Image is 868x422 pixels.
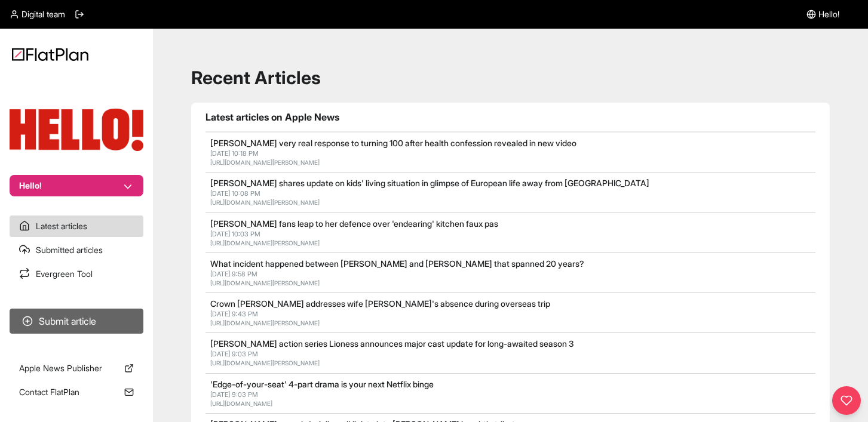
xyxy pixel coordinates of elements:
[210,178,649,188] a: [PERSON_NAME] shares update on kids' living situation in glimpse of European life away from [GEOG...
[10,309,143,334] button: Submit article
[210,310,258,318] span: [DATE] 9:43 PM
[210,230,260,238] span: [DATE] 10:03 PM
[210,159,320,166] a: [URL][DOMAIN_NAME][PERSON_NAME]
[10,215,143,237] a: Latest articles
[22,8,65,20] span: Digital team
[210,298,550,309] a: Crown [PERSON_NAME] addresses wife [PERSON_NAME]'s absence during overseas trip
[210,350,258,358] span: [DATE] 9:03 PM
[818,8,839,20] span: Hello!
[206,110,815,124] h1: Latest articles on Apple News
[10,175,143,196] button: Hello!
[10,109,143,151] img: Publication Logo
[210,270,257,278] span: [DATE] 9:58 PM
[210,390,258,399] span: [DATE] 9:03 PM
[210,258,584,269] a: What incident happened between [PERSON_NAME] and [PERSON_NAME] that spanned 20 years?
[210,319,320,326] a: [URL][DOMAIN_NAME][PERSON_NAME]
[210,138,576,148] a: [PERSON_NAME] very real response to turning 100 after health confession revealed in new video
[210,379,434,389] a: 'Edge-of-your-seat' 4-part drama is your next Netflix binge
[210,218,498,229] a: [PERSON_NAME] fans leap to her defence over 'endearing' kitchen faux pas
[10,263,143,285] a: Evergreen Tool
[210,359,320,366] a: [URL][DOMAIN_NAME][PERSON_NAME]
[210,149,259,158] span: [DATE] 10:18 PM
[210,400,272,407] a: [URL][DOMAIN_NAME]
[210,338,574,349] a: [PERSON_NAME] action series Lioness announces major cast update for long-awaited season 3
[191,67,830,88] h1: Recent Articles
[10,381,143,403] a: Contact FlatPlan
[10,358,143,379] a: Apple News Publisher
[10,239,143,261] a: Submitted articles
[12,48,88,61] img: Logo
[210,239,320,247] a: [URL][DOMAIN_NAME][PERSON_NAME]
[210,189,260,198] span: [DATE] 10:08 PM
[210,199,320,206] a: [URL][DOMAIN_NAME][PERSON_NAME]
[210,279,320,287] a: [URL][DOMAIN_NAME][PERSON_NAME]
[10,8,65,20] a: Digital team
